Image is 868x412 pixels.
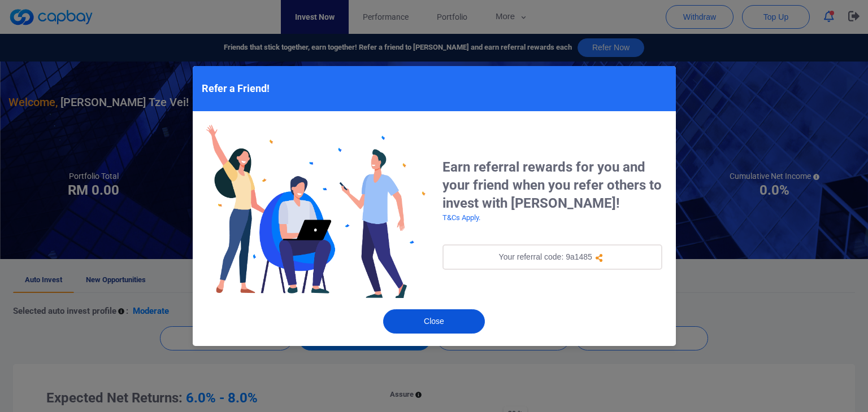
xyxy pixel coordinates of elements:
h5: Refer a Friend! [202,82,270,95]
span: Earn referral rewards for you and your friend when you refer others to invest with [PERSON_NAME]! [442,159,662,211]
a: T&Cs Apply. [442,213,480,222]
img: Referral [206,125,426,297]
button: Close [383,309,485,334]
button: Your referral code: 9a1485 [442,244,662,270]
div: Your referral code: 9a1485 [458,251,647,263]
